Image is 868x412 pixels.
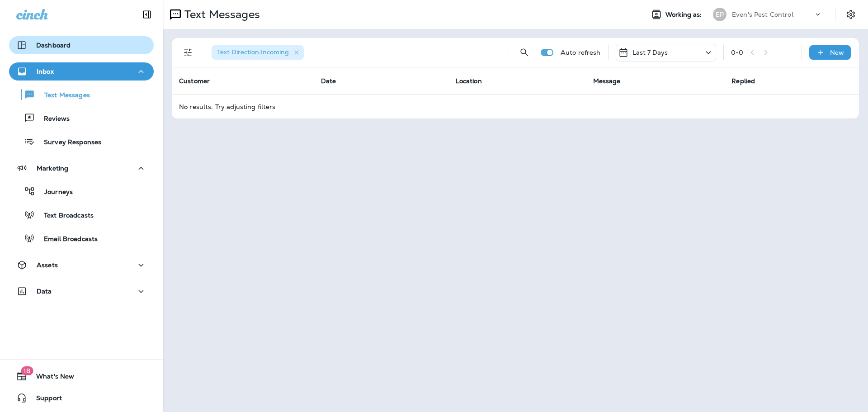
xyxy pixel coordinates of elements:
[9,182,154,201] button: Journeys
[843,6,859,23] button: Settings
[37,68,54,75] p: Inbox
[134,5,160,24] button: Collapse Sidebar
[212,45,304,60] div: Text Direction:Incoming
[37,165,68,172] p: Marketing
[593,77,621,85] span: Message
[217,48,289,56] span: Text Direction : Incoming
[9,205,154,224] button: Text Broadcasts
[9,367,154,385] button: 18What's New
[713,8,726,21] div: EP
[665,11,704,19] span: Working as:
[9,256,154,274] button: Assets
[9,229,154,248] button: Email Broadcasts
[9,389,154,407] button: Support
[830,49,844,56] p: New
[9,109,154,128] button: Reviews
[37,261,58,269] p: Assets
[35,188,73,197] p: Journeys
[179,77,210,85] span: Customer
[172,95,859,118] td: No results. Try adjusting filters
[35,212,94,220] p: Text Broadcasts
[179,43,197,62] button: Filters
[27,394,62,405] span: Support
[632,49,668,56] p: Last 7 Days
[35,235,98,244] p: Email Broadcasts
[731,77,755,85] span: Replied
[27,373,74,384] span: What's New
[321,77,336,85] span: Date
[456,77,482,85] span: Location
[9,132,154,151] button: Survey Responses
[35,138,101,147] p: Survey Responses
[9,282,154,300] button: Data
[181,8,260,21] p: Text Messages
[731,49,743,56] div: 0 - 0
[9,36,154,54] button: Dashboard
[36,42,71,49] p: Dashboard
[35,91,90,100] p: Text Messages
[37,288,52,295] p: Data
[21,366,33,375] span: 18
[35,115,70,123] p: Reviews
[732,11,793,18] p: Even's Pest Control
[561,49,601,56] p: Auto refresh
[9,85,154,104] button: Text Messages
[9,62,154,81] button: Inbox
[9,159,154,177] button: Marketing
[515,43,533,62] button: Search Messages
